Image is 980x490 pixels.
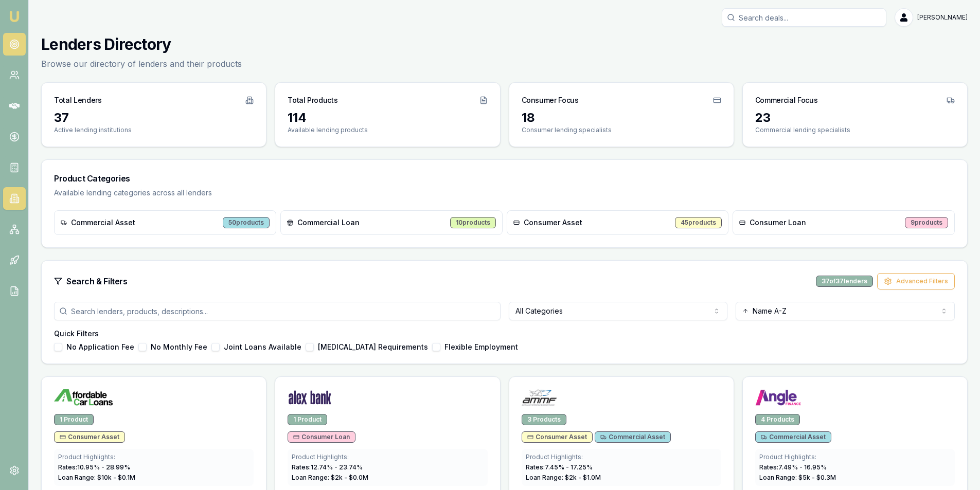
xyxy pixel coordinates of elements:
p: Available lending products [288,126,487,134]
p: Active lending institutions [54,126,254,134]
h4: Quick Filters [54,329,955,339]
input: Search deals [722,8,886,27]
span: Consumer Asset [524,217,582,228]
span: Loan Range: $ 2 k - $ 1.0 M [526,474,601,481]
div: 1 Product [54,414,94,425]
div: 4 Products [755,414,800,425]
label: Flexible Employment [444,343,518,351]
img: AMMF logo [522,389,557,406]
h1: Lenders Directory [41,35,242,53]
div: 37 [54,110,254,126]
span: Consumer Loan [750,217,806,228]
h3: Search & Filters [66,275,128,287]
label: [MEDICAL_DATA] Requirements [318,343,428,351]
span: Rates: 7.45 % - 17.25 % [526,463,593,471]
img: Alex Bank logo [288,389,332,406]
input: Search lenders, products, descriptions... [54,302,501,320]
p: Browse our directory of lenders and their products [41,58,242,70]
div: Product Highlights: [292,453,483,461]
div: 18 [522,110,721,126]
span: Loan Range: $ 2 k - $ 0.0 M [292,474,368,481]
button: Advanced Filters [877,273,955,289]
span: [PERSON_NAME] [917,13,968,22]
span: Commercial Asset [761,433,826,441]
div: 37 of 37 lenders [816,276,873,287]
span: Rates: 12.74 % - 23.74 % [292,463,363,471]
img: emu-icon-u.png [8,10,21,23]
div: Product Highlights: [58,453,250,461]
label: No Monthly Fee [151,343,207,351]
span: Consumer Loan [293,433,350,441]
h3: Commercial Focus [755,95,817,105]
span: Consumer Asset [60,433,119,441]
span: Commercial Asset [600,433,665,441]
label: Joint Loans Available [224,343,301,351]
span: Loan Range: $ 5 k - $ 0.3 M [759,474,836,481]
div: 10 products [450,217,496,228]
img: Angle Finance logo [755,389,802,406]
div: Product Highlights: [526,453,717,461]
div: 45 products [675,217,722,228]
p: Consumer lending specialists [522,126,721,134]
label: No Application Fee [66,343,134,351]
span: Rates: 10.95 % - 28.99 % [58,463,130,471]
p: Available lending categories across all lenders [54,188,955,198]
h3: Product Categories [54,172,955,185]
h3: Total Products [288,95,337,105]
div: 114 [288,110,487,126]
div: 50 products [223,217,270,228]
span: Commercial Asset [71,217,135,228]
p: Commercial lending specialists [755,126,955,134]
div: Product Highlights: [759,453,951,461]
div: 3 Products [522,414,566,425]
div: 9 products [905,217,948,228]
span: Commercial Loan [297,217,360,228]
span: Loan Range: $ 10 k - $ 0.1 M [58,474,135,481]
span: Rates: 7.49 % - 16.95 % [759,463,827,471]
img: Affordable Car Loans logo [54,389,113,406]
h3: Total Lenders [54,95,101,105]
div: 23 [755,110,955,126]
span: Consumer Asset [527,433,587,441]
div: 1 Product [288,414,327,425]
h3: Consumer Focus [522,95,579,105]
